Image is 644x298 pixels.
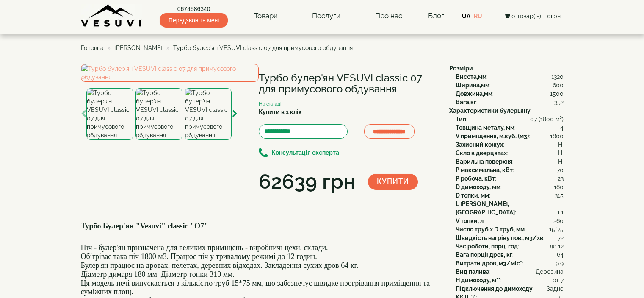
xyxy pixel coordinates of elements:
b: Висота,мм [456,73,486,80]
span: Заднє [547,284,564,293]
span: 352 [554,98,564,106]
b: Консультація експерта [271,150,339,156]
div: : [456,191,564,200]
div: : [456,81,564,89]
a: Блог [428,11,444,20]
img: Турбо булер'ян VESUVI classic 07 для примусового обдування [86,88,133,140]
b: Турбо Булер'ян "Vesuvi" classic "О7" [81,222,208,230]
b: Швидкість нагріву пов., м3/хв [456,234,543,241]
b: V топки, л [456,217,484,224]
span: Деревина [536,267,564,276]
font: Булер'ян працює на дровах, пелетах, деревних відходах. Закладення сухих дров 64 кг. [81,261,359,270]
div: : [456,123,564,132]
div: : [456,132,564,140]
div: : [456,217,564,225]
div: : [456,251,564,259]
h1: Турбо булер'ян VESUVI classic 07 для примусового обдування [259,72,437,95]
div: : [456,183,564,191]
span: Ні [558,157,564,166]
b: P робоча, кВт [456,175,495,182]
b: V приміщення, м.куб. (м3) [456,133,529,139]
span: 1500 [550,89,564,98]
span: 07 (1800 м³) [530,115,564,123]
div: : [456,149,564,157]
b: Число труб x D труб, мм [456,226,525,233]
span: от 7 [553,276,564,284]
span: Турбо булер'ян VESUVI classic 07 для примусового обдування [173,45,353,51]
span: 15*75 [549,225,564,234]
div: : [456,98,564,106]
span: 23 [558,174,564,183]
div: 62639 грн [259,167,355,196]
span: 1800 [550,132,564,140]
span: 1.1 [557,208,564,217]
b: Розміри [449,65,473,72]
img: Турбо булер'ян VESUVI classic 07 для примусового обдування [81,64,259,82]
b: Вид палива [456,268,489,275]
a: Головна [81,45,104,51]
b: Вага,кг [456,99,476,106]
div: : [456,157,564,166]
div: : [456,166,564,174]
b: Час роботи, порц. год [456,243,518,250]
a: 0674586340 [160,5,228,13]
font: Діаметр димаря 180 мм. Діаметр топки 310 мм. [81,270,235,279]
b: Витрати дров, м3/міс* [456,260,522,267]
img: Турбо булер'ян VESUVI classic 07 для примусового обдування [185,88,232,140]
span: 315 [555,191,564,200]
span: 9.9 [556,259,564,267]
span: до 12 [550,242,564,251]
b: Характеристики булерьяну [449,107,531,114]
span: 4 [560,123,564,132]
b: Захисний кожух [456,141,503,148]
div: : [456,89,564,98]
span: Передзвоніть мені [160,13,228,28]
a: Про нас [367,6,411,26]
div: : [456,72,564,81]
span: 260 [553,217,564,225]
b: Підключення до димоходу [456,285,533,292]
div: : [456,267,564,276]
b: Ширина,мм [456,82,489,89]
img: content [81,4,142,28]
span: 70 [557,166,564,174]
div: : [456,242,564,251]
span: 72 [558,234,564,242]
b: Товщина металу, мм [456,124,514,131]
span: Ні [558,140,564,149]
span: 1320 [551,72,564,81]
a: Послуги [304,6,349,26]
a: [PERSON_NAME] [114,45,163,51]
b: D топки, мм [456,192,489,199]
div: : [456,284,564,293]
div: : [456,140,564,149]
div: : [456,259,564,267]
a: RU [474,13,482,19]
span: 64 [557,251,564,259]
font: Піч - булер'ян призначена для великих приміщень - виробничі цехи, склади. [81,243,328,252]
div: : [456,200,564,217]
b: H димоходу, м** [456,277,500,284]
a: Товари [246,6,286,26]
small: На складі [259,101,282,107]
span: 600 [553,81,564,89]
button: 0 товар(ів) - 0грн [502,11,563,21]
b: Варильна поверхня [456,158,512,165]
div: : [456,234,564,242]
span: Ні [558,149,564,157]
b: P максимальна, кВт [456,167,513,173]
div: : [456,174,564,183]
font: Ця модель печі випускається з кількістю труб 15*75 мм, що забезпечує швидке прогрівання приміщенн... [81,279,430,296]
label: Купити в 1 клік [259,108,302,116]
b: Довжина,мм [456,90,492,97]
img: Турбо булер'ян VESUVI classic 07 для примусового обдування [135,88,182,140]
b: Вага порції дров, кг [456,251,512,258]
button: Купити [368,174,418,190]
font: Обігріває така піч 1800 м3. Працює піч у тривалому режимі до 12 годин. [81,252,317,261]
b: Тип [456,116,466,123]
a: UA [462,13,470,19]
span: 0 товар(ів) - 0грн [511,13,561,19]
